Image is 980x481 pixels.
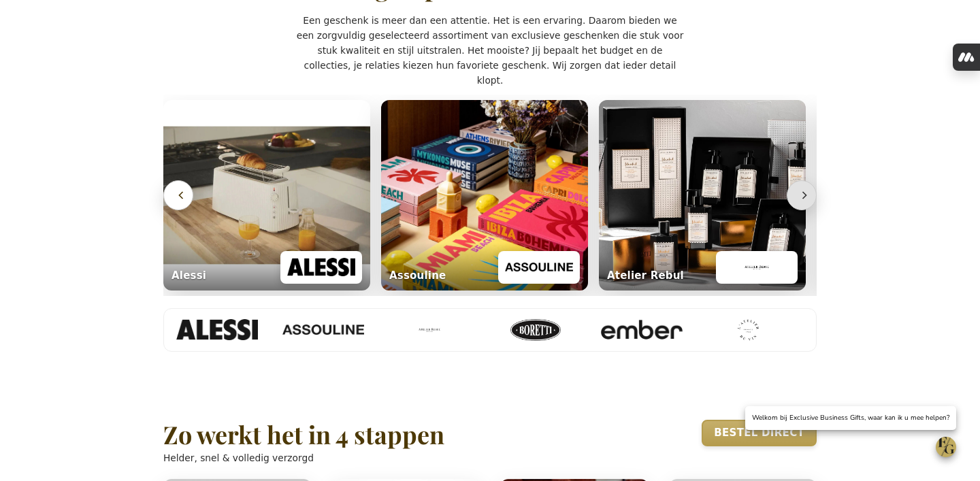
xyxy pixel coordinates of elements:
div: Atelier Rebul [607,268,684,284]
button: Volgende [787,180,817,210]
img: Atelier Rebul lifestyle [599,100,806,291]
img: Assouline lifestyle [381,100,588,291]
div: Alessi [171,268,206,284]
div: Merken [163,308,817,352]
section: Lifestyle carrousel [163,95,817,296]
div: Assouline [389,268,446,284]
button: Vorige [163,180,193,210]
img: MM Antverpia [802,319,884,341]
img: Atelier Rebul logo [723,255,791,280]
img: Assouline [272,325,353,335]
img: Ember [590,320,672,340]
img: Atelier Rebul [378,319,459,341]
p: Helder, snel & volledig verzorgd [163,450,444,465]
a: Bestel direct [702,420,817,446]
img: L'Atelier du Vin [696,319,778,341]
p: Een geschenk is meer dan een attentie. Het is een ervaring. Daarom bieden we een zorgvuldig gesel... [297,13,684,88]
img: Alessi [165,319,247,341]
img: Alessi lifestyle [163,100,370,291]
img: Alessi logo [287,255,355,280]
h2: Zo werkt het in 4 stappen [163,421,444,448]
img: Assouline logo [505,255,573,280]
img: Boretti [484,319,566,341]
